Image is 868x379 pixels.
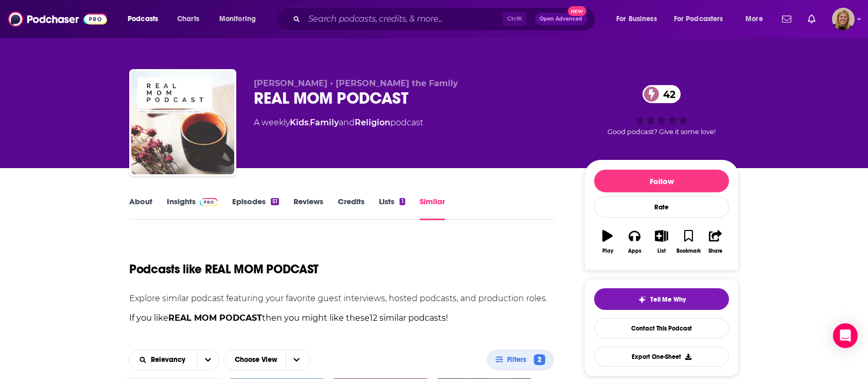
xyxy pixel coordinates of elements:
button: open menu [667,11,738,27]
p: Explore similar podcast featuring your favorite guest interviews, hosted podcasts, and production... [129,293,554,303]
span: More [745,12,763,26]
button: open menu [738,11,776,27]
div: List [657,248,666,254]
span: , [308,118,310,127]
div: Apps [628,248,641,254]
a: Show notifications dropdown [804,10,820,28]
span: Monitoring [219,12,256,26]
img: tell me why sparkle [638,295,646,304]
span: Filters [507,356,530,364]
button: Filters2 [487,350,554,370]
img: REAL MOM PODCAST [131,71,234,174]
div: Bookmark [676,248,701,254]
button: tell me why sparkleTell Me Why [594,288,729,310]
span: Ctrl K [502,12,527,26]
button: open menu [609,11,670,27]
span: For Business [616,12,657,26]
div: Play [602,248,613,254]
span: Relevancy [151,356,189,364]
button: Bookmark [675,223,702,260]
a: Lists1 [379,196,405,220]
span: New [568,6,586,16]
img: Podchaser - Follow, Share and Rate Podcasts [8,9,107,29]
div: Search podcasts, credits, & more... [286,7,605,31]
span: Choose View [227,351,286,369]
a: Similar [420,196,445,220]
a: Charts [170,11,205,27]
a: About [129,196,152,220]
a: InsightsPodchaser Pro [167,196,218,220]
a: Reviews [293,196,323,220]
button: Follow [594,170,729,192]
span: Open Advanced [540,17,582,22]
a: Family [310,118,339,127]
span: Good podcast? Give it some love! [607,128,716,136]
div: Open Intercom Messenger [833,323,858,348]
div: A weekly podcast [254,117,423,129]
a: Kids [290,118,308,127]
span: Podcasts [128,12,158,26]
button: open menu [212,11,269,27]
div: 1 [400,198,405,205]
h2: Choose View [223,350,317,370]
span: [PERSON_NAME] • [PERSON_NAME] the Family [254,78,458,88]
button: Apps [621,223,648,260]
button: Export One-Sheet [594,347,729,367]
span: Logged in as avansolkema [832,8,855,30]
span: Charts [177,12,199,26]
button: List [648,223,675,260]
button: open menu [120,11,171,27]
button: Open AdvancedNew [535,13,587,25]
button: open menu [197,350,219,370]
div: 42Good podcast? Give it some love! [584,78,739,142]
button: Show profile menu [832,8,855,30]
img: Podchaser Pro [200,198,218,206]
button: open menu [130,356,197,364]
span: 2 [534,354,545,365]
p: If you like then you might like these 12 similar podcasts ! [129,311,554,325]
span: and [339,118,355,127]
a: Contact This Podcast [594,318,729,338]
button: Play [594,223,621,260]
div: 51 [271,198,279,205]
h1: Podcasts like REAL MOM PODCAST [129,261,319,277]
span: For Podcasters [674,12,723,26]
h2: Choose List sort [129,350,219,370]
a: Credits [338,196,364,220]
input: Search podcasts, credits, & more... [304,11,502,27]
a: Religion [355,118,390,127]
span: 42 [653,85,681,103]
img: User Profile [832,8,855,30]
a: 42 [643,85,681,103]
div: Share [708,248,722,254]
strong: REAL MOM PODCAST [168,313,262,323]
div: Rate [594,196,729,218]
button: Choose View [223,350,310,370]
span: Tell Me Why [650,295,686,304]
a: Episodes51 [232,196,279,220]
a: Show notifications dropdown [778,10,795,28]
button: Share [702,223,729,260]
